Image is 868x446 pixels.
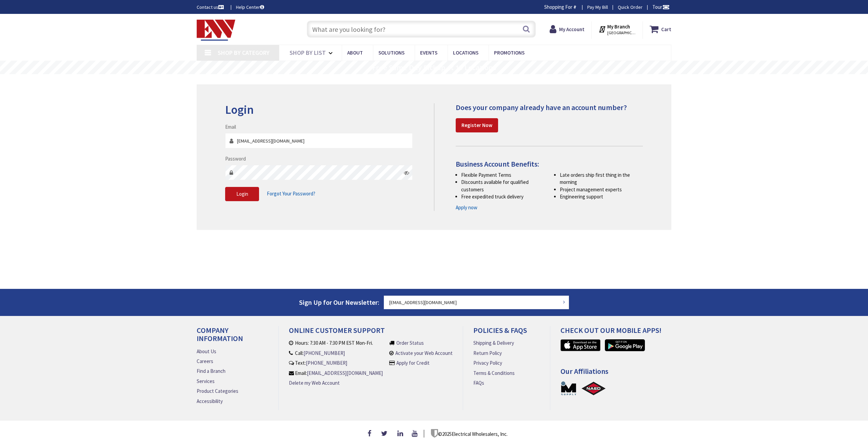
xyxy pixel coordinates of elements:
a: [PHONE_NUMBER] [303,349,345,357]
a: Pay My Bill [587,4,608,10]
div: My Branch [GEOGRAPHIC_DATA], [GEOGRAPHIC_DATA] [598,23,636,35]
a: My Account [550,23,585,35]
rs-layer: Free Same Day Pickup at 19 Locations [372,64,496,71]
h4: Does your company already have an account number? [456,103,643,111]
img: Electrical Wholesalers, Inc. [197,20,235,41]
span: [GEOGRAPHIC_DATA], [GEOGRAPHIC_DATA] [607,30,636,36]
a: About Us [197,348,216,355]
strong: Register Now [461,122,492,128]
a: Shipping & Delivery [473,339,514,346]
a: Terms & Conditions [473,369,515,377]
label: Password [225,155,246,162]
span: Events [420,49,437,56]
strong: Cart [661,23,671,35]
a: Forgot Your Password? [267,187,315,200]
a: [PHONE_NUMBER] [306,359,347,366]
strong: My Account [559,26,585,33]
a: Privacy Policy [473,359,502,366]
a: Contact us [197,4,225,10]
a: FAQs [473,379,484,386]
span: 2025 [442,431,452,437]
a: Return Policy [473,349,502,357]
a: Order Status [396,339,424,346]
li: Text: [289,359,383,366]
h4: Online Customer Support [289,326,452,339]
h4: Business Account Benefits: [456,160,643,168]
li: Late orders ship first thing in the morning [560,171,643,186]
a: Help Center [236,4,264,10]
h2: Login [225,103,413,116]
li: Project management experts [560,186,643,193]
h4: Policies & FAQs [473,326,540,339]
a: Product Categories [197,387,238,395]
input: Enter your email address [384,296,569,309]
li: Call: [289,349,383,357]
span: About [347,49,363,56]
a: Quick Order [618,4,643,10]
li: Flexible Payment Terms [461,171,544,178]
a: Apply now [456,204,477,211]
span: Shopping For [544,4,572,10]
a: NAED [581,381,606,396]
span: Forgot Your Password? [267,190,315,197]
i: Click here to show/hide password [404,170,409,175]
a: Delete my Web Account [289,379,340,386]
h4: Check out Our Mobile Apps! [560,326,676,339]
strong: My Branch [607,23,630,30]
li: Free expedited truck delivery [461,193,544,200]
a: Apply for Credit [396,359,430,366]
a: MSUPPLY [560,381,577,396]
input: What are you looking for? [307,21,536,38]
a: Services [197,378,215,385]
a: Cart [650,23,671,35]
a: Careers [197,358,213,365]
li: Email: [289,369,383,377]
li: Discounts available for qualified customers [461,178,544,193]
h4: Our Affiliations [560,367,676,380]
span: Locations [453,49,478,56]
span: Solutions [378,49,405,56]
span: Promotions [494,49,525,56]
a: [EMAIL_ADDRESS][DOMAIN_NAME] [307,369,383,377]
p: © Electrical Wholesalers, Inc. [431,429,508,438]
a: Register Now [456,118,498,132]
span: Login [236,191,248,197]
strong: # [573,4,576,10]
a: Accessibility [197,398,223,405]
button: Login [225,187,259,201]
li: Hours: 7:30 AM - 7:30 PM EST Mon-Fri. [289,339,383,346]
input: Email [225,133,413,148]
span: Shop By List [290,49,326,57]
li: Engineering support [560,193,643,200]
a: Activate your Web Account [395,349,453,357]
span: Shop By Category [218,49,270,57]
a: Find a Branch [197,367,225,375]
span: Tour [652,4,670,10]
label: Email [225,123,236,130]
h4: Company Information [197,326,268,347]
span: Sign Up for Our Newsletter: [299,298,379,306]
img: footer_logo.png [431,429,438,438]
